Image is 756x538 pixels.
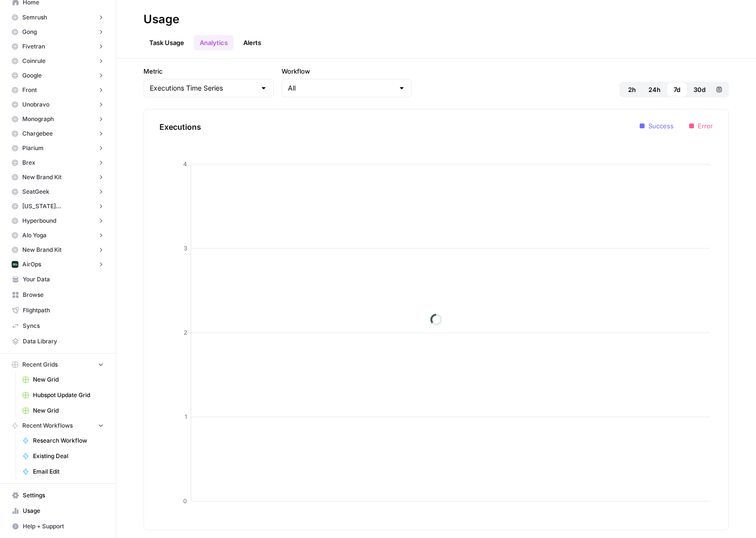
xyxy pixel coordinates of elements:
[23,522,104,531] span: Help + Support
[8,184,108,199] button: SeatGeek
[22,260,41,269] span: AirOps
[8,503,108,519] a: Usage
[22,231,47,240] span: Alo Yoga
[183,160,187,168] tspan: 4
[23,507,104,515] span: Usage
[23,322,104,330] span: Syncs
[22,246,62,254] span: New Brand Kit
[33,452,104,461] span: Existing Deal
[150,83,256,93] input: Executions Time Series
[22,158,35,167] span: Brex
[22,173,62,182] span: New Brand Kit
[22,202,94,211] span: [US_STATE][GEOGRAPHIC_DATA]
[22,42,45,51] span: Fivetran
[33,391,104,400] span: Hubspot Update Grid
[8,170,108,184] button: New Brand Kit
[22,28,37,36] span: Gong
[22,86,37,94] span: Front
[8,10,108,25] button: Semrush
[185,413,187,420] tspan: 1
[143,12,179,27] div: Usage
[23,291,104,299] span: Browse
[237,35,267,50] a: Alerts
[8,25,108,39] button: Gong
[8,39,108,54] button: Fivetran
[8,287,108,303] a: Browse
[23,306,104,315] span: Flightpath
[628,85,636,94] span: 2h
[8,272,108,287] a: Your Data
[8,199,108,214] button: [US_STATE][GEOGRAPHIC_DATA]
[8,83,108,97] button: Front
[22,57,46,65] span: Coinrule
[18,464,108,479] a: Email Edit
[8,418,108,433] button: Recent Workflows
[674,85,680,94] span: 7d
[33,467,104,476] span: Email Edit
[8,357,108,372] button: Recent Grids
[18,448,108,464] a: Existing Deal
[8,303,108,318] a: Flightpath
[33,375,104,384] span: New Grid
[23,337,104,346] span: Data Library
[282,66,412,76] label: Workflow
[22,187,49,196] span: SeatGeek
[8,334,108,349] a: Data Library
[12,261,18,268] img: yjux4x3lwinlft1ym4yif8lrli78
[18,403,108,418] a: New Grid
[18,387,108,403] a: Hubspot Update Grid
[689,121,713,131] li: Error
[8,214,108,228] button: Hyperbound
[23,491,104,500] span: Settings
[33,406,104,415] span: New Grid
[18,433,108,448] a: Research Workflow
[22,144,44,153] span: Plarium
[8,318,108,334] a: Syncs
[8,97,108,112] button: Unobravo
[8,243,108,257] button: New Brand Kit
[22,13,47,22] span: Semrush
[22,71,42,80] span: Google
[23,275,104,284] span: Your Data
[22,360,58,369] span: Recent Grids
[688,82,711,97] button: 30d
[288,83,394,93] input: All
[621,82,643,97] button: 2h
[8,228,108,243] button: Alo Yoga
[22,100,49,109] span: Unobravo
[8,488,108,503] a: Settings
[22,115,54,123] span: Monograph
[22,421,73,430] span: Recent Workflows
[143,35,190,50] a: Task Usage
[22,216,56,225] span: Hyperbound
[8,141,108,155] button: Plarium
[693,85,706,94] span: 30d
[184,329,187,336] tspan: 2
[8,68,108,83] button: Google
[8,126,108,141] button: Chargebee
[184,245,187,252] tspan: 3
[643,82,666,97] button: 24h
[8,519,108,534] button: Help + Support
[143,66,274,76] label: Metric
[33,436,104,445] span: Research Workflow
[8,257,108,272] button: AirOps
[194,35,234,50] a: Analytics
[22,129,53,138] span: Chargebee
[183,497,187,505] tspan: 0
[8,155,108,170] button: Brex
[648,85,661,94] span: 24h
[8,112,108,126] button: Monograph
[640,121,674,131] li: Success
[8,54,108,68] button: Coinrule
[18,372,108,387] a: New Grid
